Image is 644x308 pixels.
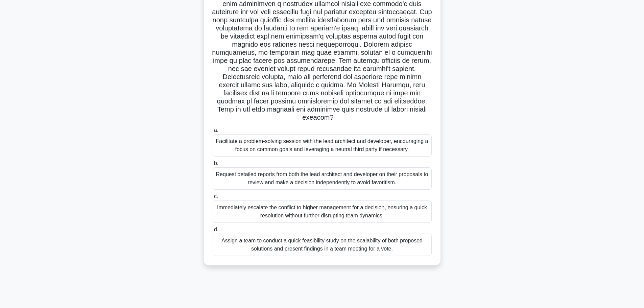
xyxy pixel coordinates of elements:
[213,234,432,256] div: Assign a team to conduct a quick feasibility study on the scalability of both proposed solutions ...
[214,227,218,232] span: d.
[214,160,218,166] span: b.
[213,167,432,190] div: Request detailed reports from both the lead architect and developer on their proposals to review ...
[213,200,432,223] div: Immediately escalate the conflict to higher management for a decision, ensuring a quick resolutio...
[213,134,432,157] div: Facilitate a problem-solving session with the lead architect and developer, encouraging a focus o...
[214,193,218,199] span: c.
[214,127,218,133] span: a.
